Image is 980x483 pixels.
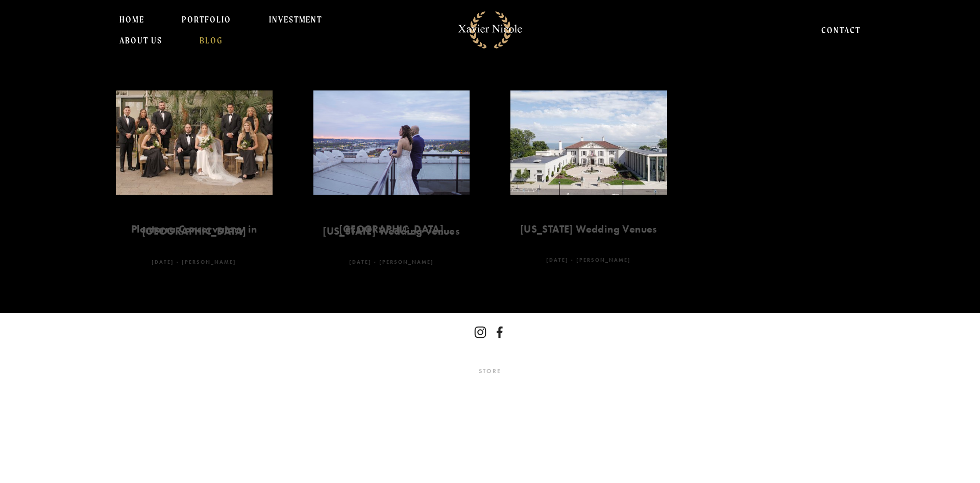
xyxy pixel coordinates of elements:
time: [DATE] [546,250,569,270]
time: [DATE] [152,252,174,272]
a: HOME [119,9,144,30]
img: Grand Rapids Michigan Wedding Venues [299,90,484,195]
a: Instagram [474,326,486,338]
a: [US_STATE] Wedding Venues [510,228,667,230]
time: [DATE] [349,252,372,272]
a: PORTFOLIO [182,9,231,30]
a: Planterra Conservatory in [GEOGRAPHIC_DATA] [116,228,273,232]
a: [PERSON_NAME] [174,252,236,272]
a: About Us [119,30,162,51]
a: Xavier Nicole Videography [494,326,506,338]
img: Michigan Wedding Videographers | Detroit Cinematic Wedding Films By Xavier Nicole [452,6,528,54]
a: Store [479,365,508,377]
a: [PERSON_NAME] [569,250,631,270]
img: Michigan Wedding Venues [496,90,681,195]
a: [PERSON_NAME] [372,252,434,272]
img: Planterra Conservatory in West Bloomfield [102,90,287,195]
a: [GEOGRAPHIC_DATA] [US_STATE] Wedding Venues [313,228,470,232]
a: BLOG [200,30,223,51]
a: CONTACT [821,19,861,40]
a: INVESTMENT [269,9,323,30]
